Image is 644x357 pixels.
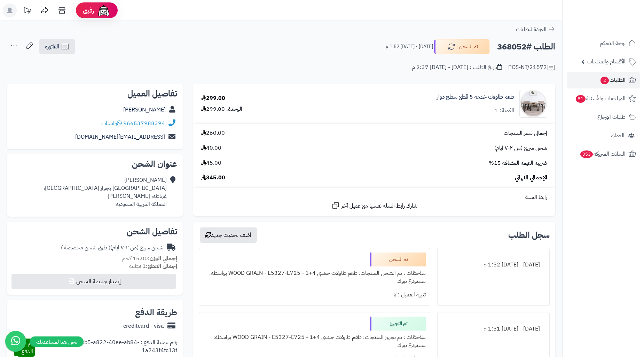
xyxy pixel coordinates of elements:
div: creditcard - visa [123,322,164,330]
h2: تفاصيل العميل [13,90,177,98]
span: ( طرق شحن مخصصة ) [61,243,110,252]
span: 260.00 [201,129,225,137]
div: [PERSON_NAME] [GEOGRAPHIC_DATA] بجوار [GEOGRAPHIC_DATA]، غرناطة، [PERSON_NAME] المملكة العربية ال... [44,176,167,208]
span: السلات المتروكة [580,149,626,159]
a: السلات المتروكة353 [567,146,640,162]
strong: إجمالي الوزن: [148,254,177,263]
span: العملاء [611,131,625,140]
a: لوحة التحكم [567,35,640,52]
span: لوحة التحكم [600,38,626,48]
div: شحن سريع (من ٢-٧ ايام) [61,244,163,252]
span: شحن سريع (من ٢-٧ ايام) [494,144,547,152]
img: logo-2.png [597,12,637,26]
a: واتساب [101,119,122,127]
span: الفاتورة [45,42,59,51]
span: 2 [600,76,609,85]
a: طقم طاولات خدمة 5 قطع سطح دوار [437,93,514,101]
h2: الطلب #368052 [497,40,555,54]
a: شارك رابط السلة نفسها مع عميل آخر [331,201,417,210]
a: الفاتورة [39,39,75,54]
span: 51 [575,95,586,103]
img: ai-face.png [97,3,111,17]
div: رابط السلة [196,193,552,201]
span: الطلبات [600,75,626,85]
a: [PERSON_NAME] [123,106,166,114]
div: الكمية: 1 [495,107,514,115]
small: 15.00 كجم [122,254,177,263]
span: شارك رابط السلة نفسها مع عميل آخر [341,202,417,210]
span: 40.00 [201,144,221,152]
button: أضف تحديث جديد [200,227,257,243]
span: العودة للطلبات [516,25,547,33]
div: [DATE] - [DATE] 1:51 م [442,322,545,336]
a: [EMAIL_ADDRESS][DOMAIN_NAME] [75,133,165,141]
h2: طريقة الدفع [135,308,177,317]
div: رقم عملية الدفع : 7471fcb5-a822-40ee-ab84-1a243f4fc13f [35,339,177,357]
span: طلبات الإرجاع [597,112,626,122]
span: ضريبة القيمة المضافة 15% [489,159,547,167]
span: المراجعات والأسئلة [575,94,626,103]
div: الوحدة: 299.00 [201,105,242,113]
div: تم الشحن [370,253,426,266]
span: تم الدفع [22,339,33,356]
div: ملاحظات : تم الشحن المنتجات: طقم طاولات خشبي 4+1 - WOOD GRAIN - E5327-E725 بواسطة: مستودع تبوك [203,266,426,288]
span: 345.00 [201,174,225,182]
small: 1 قطعة [129,262,177,270]
div: تاريخ الطلب : [DATE] - [DATE] 2:37 م [412,63,502,71]
div: تنبيه العميل : لا [203,288,426,302]
div: [DATE] - [DATE] 1:52 م [442,258,545,272]
a: 966537988394 [123,119,165,127]
a: العملاء [567,127,640,144]
a: المراجعات والأسئلة51 [567,90,640,107]
strong: إجمالي القطع: [146,262,177,270]
span: 45.00 [201,159,221,167]
span: الإجمالي النهائي [515,174,547,182]
div: تم التجهيز [370,317,426,331]
div: 299.00 [201,94,225,102]
a: طلبات الإرجاع [567,109,640,125]
div: POS-NT/21572 [508,63,555,72]
a: الطلبات2 [567,72,640,88]
h2: عنوان الشحن [13,160,177,168]
small: [DATE] - [DATE] 1:52 م [386,43,433,50]
span: إجمالي سعر المنتجات [504,129,547,137]
a: العودة للطلبات [516,25,555,33]
img: 1741873033-1-90x90.jpg [520,90,547,118]
span: 353 [580,150,593,158]
div: ملاحظات : تم تجهيز المنتجات: طقم طاولات خشبي 4+1 - WOOD GRAIN - E5327-E725 بواسطة: مستودع تبوك [203,331,426,352]
h2: تفاصيل الشحن [13,227,177,236]
button: إصدار بوليصة الشحن [11,274,176,289]
span: رفيق [83,6,94,15]
a: تحديثات المنصة [18,3,36,19]
h3: سجل الطلب [508,231,550,239]
span: الأقسام والمنتجات [587,57,626,67]
button: تم الشحن [434,39,490,54]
